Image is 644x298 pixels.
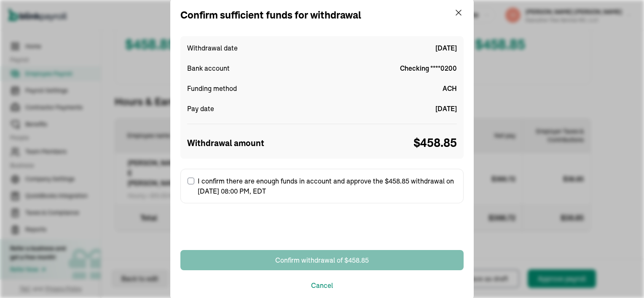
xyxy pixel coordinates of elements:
[187,43,238,53] span: Withdrawal date
[180,8,361,23] div: Confirm sufficient funds for withdrawal
[435,104,457,114] span: [DATE]
[187,137,264,149] span: Withdrawal amount
[443,83,457,93] span: ACH
[187,104,214,114] span: Pay date
[275,255,369,265] div: Confirm withdrawal of $458.85
[413,134,457,152] span: $ 458.85
[435,43,457,53] span: [DATE]
[187,63,230,73] span: Bank account
[311,280,333,290] button: Cancel
[180,250,464,270] button: Confirm withdrawal of $458.85
[188,178,194,184] input: I confirm there are enough funds in account and approve the $458.85 withdrawal on [DATE] 08:00 PM...
[180,169,464,203] label: I confirm there are enough funds in account and approve the $458.85 withdrawal on [DATE] 08:00 PM...
[187,83,237,93] span: Funding method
